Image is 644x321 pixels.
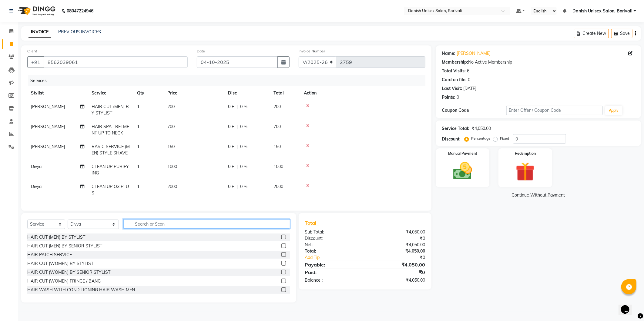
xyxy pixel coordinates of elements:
div: ₹4,050.00 [472,125,491,132]
span: 150 [167,144,175,149]
div: HAIR CUT (WOMEN) BY SENIOR STYLIST [27,269,110,276]
span: 0 F [228,184,234,190]
span: 200 [273,104,281,109]
button: Create New [574,29,609,38]
span: | [236,124,238,130]
th: Action [300,86,425,100]
a: Add Tip [300,254,376,261]
span: [PERSON_NAME] [31,144,65,149]
span: 2000 [273,184,283,189]
span: 0 F [228,124,234,130]
div: HAIR WASH WITH CONDITIONING HAIR WASH MEN [27,287,135,293]
div: Discount: [442,136,461,142]
span: BASIC SERVICE (MEN) STYLE SHAVE [92,144,130,156]
div: 6 [467,68,470,74]
button: Save [611,29,632,38]
span: 1 [137,144,139,149]
input: Search by Name/Mobile/Email/Code [44,56,188,68]
div: Services [28,75,430,86]
label: Date [197,48,205,54]
div: HAIR CUT (MEN) BY STYLIST [27,234,85,240]
div: ₹4,050.00 [365,242,430,248]
span: 1 [137,104,139,109]
span: 1 [137,124,139,129]
div: HAIR CUT (MEN) BY SENIOR STYLIST [27,243,102,249]
span: 200 [167,104,175,109]
div: ₹0 [365,235,430,242]
div: Total Visits: [442,68,466,74]
span: 1 [137,164,139,169]
div: Service Total: [442,125,470,132]
div: [DATE] [464,85,477,92]
div: HAIR CUT (WOMEN) BY STYLIST [27,260,93,267]
span: 1000 [167,164,177,169]
span: 700 [167,124,175,129]
div: ₹0 [376,254,430,261]
a: [PERSON_NAME] [457,50,491,57]
span: 0 % [240,164,247,170]
div: Sub Total: [300,229,365,235]
div: Card on file: [442,77,467,83]
a: Continue Without Payment [437,192,640,198]
div: HAIR PATCH SERVICE [27,252,72,258]
div: 0 [457,94,459,101]
div: Last Visit: [442,85,462,92]
span: 0 F [228,144,234,150]
span: 1 [137,184,139,189]
img: logo [15,2,57,19]
input: Enter Offer / Coupon Code [506,106,603,115]
span: HAIR CUT (MEN) BY STYLIST [92,104,129,116]
img: _gift.svg [510,160,541,184]
span: 1000 [273,164,283,169]
th: Service [88,86,133,100]
span: 0 F [228,104,234,110]
a: INVOICE [29,27,51,38]
span: CLEAN UP O3 PLUS [92,184,129,196]
th: Total [270,86,300,100]
img: _cash.svg [447,160,478,182]
div: Coupon Code [442,107,506,114]
div: No Active Membership [442,59,635,65]
div: Paid: [300,269,365,276]
a: PREVIOUS INVOICES [58,29,101,35]
span: Divya [31,184,42,189]
b: 08047224946 [67,2,93,19]
iframe: chat widget [619,297,638,315]
div: ₹4,050.00 [365,248,430,254]
span: [PERSON_NAME] [31,104,65,109]
th: Stylist [27,86,88,100]
label: Manual Payment [448,151,477,156]
span: CLEAN UP PURIFYING [92,164,129,176]
label: Invoice Number [299,48,325,54]
th: Qty [133,86,164,100]
div: Name: [442,50,456,57]
div: ₹0 [365,269,430,276]
span: 0 % [240,104,247,110]
th: Disc [224,86,270,100]
button: +91 [27,56,44,68]
span: 2000 [167,184,177,189]
span: 150 [273,144,281,149]
span: | [236,164,238,170]
div: ₹4,050.00 [365,229,430,235]
button: Apply [605,106,622,115]
span: 0 % [240,184,247,190]
div: Net: [300,242,365,248]
span: | [236,144,238,150]
input: Search or Scan [123,219,290,229]
div: Discount: [300,235,365,242]
div: 0 [468,77,471,83]
div: HAIR CUT (WOMEN) FRINGE / BANG [27,278,101,284]
span: 0 % [240,124,247,130]
div: Total: [300,248,365,254]
span: 0 % [240,144,247,150]
div: ₹4,050.00 [365,261,430,268]
span: Danish Unisex Salon, Borivali [572,8,632,14]
label: Percentage [471,136,491,141]
span: Total [305,220,319,226]
th: Price [164,86,224,100]
span: Divya [31,164,42,169]
label: Client [27,48,37,54]
span: | [236,184,238,190]
span: [PERSON_NAME] [31,124,65,129]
